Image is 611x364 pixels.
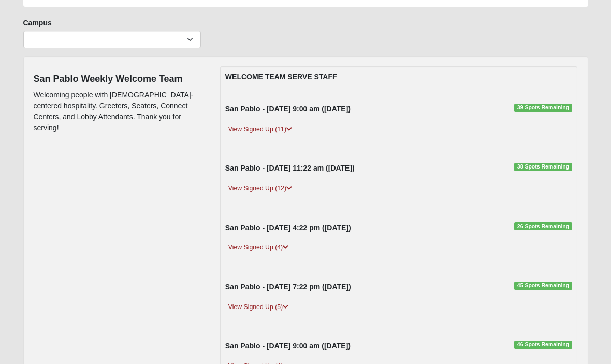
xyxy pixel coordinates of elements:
[34,90,205,133] p: Welcoming people with [DEMOGRAPHIC_DATA]-centered hospitality. Greeters, Seaters, Connect Centers...
[514,163,573,171] span: 38 Spots Remaining
[514,341,573,349] span: 46 Spots Remaining
[225,105,351,113] strong: San Pablo - [DATE] 9:00 am ([DATE])
[225,164,355,172] strong: San Pablo - [DATE] 11:22 am ([DATE])
[225,223,351,232] strong: San Pablo - [DATE] 4:22 pm ([DATE])
[225,283,351,291] strong: San Pablo - [DATE] 7:22 pm ([DATE])
[225,342,351,350] strong: San Pablo - [DATE] 9:00 am ([DATE])
[225,242,292,253] a: View Signed Up (4)
[225,73,337,81] strong: WELCOME TEAM SERVE STAFF
[514,282,573,290] span: 45 Spots Remaining
[225,183,295,194] a: View Signed Up (12)
[514,104,573,112] span: 39 Spots Remaining
[225,124,295,135] a: View Signed Up (11)
[225,302,292,313] a: View Signed Up (5)
[514,222,573,231] span: 26 Spots Remaining
[23,18,52,28] label: Campus
[34,74,205,85] h4: San Pablo Weekly Welcome Team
